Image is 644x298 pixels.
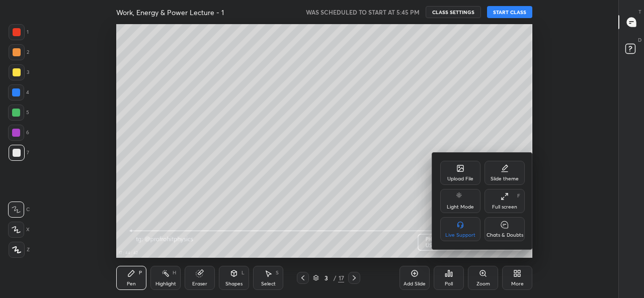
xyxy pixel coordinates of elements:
div: Upload File [447,176,473,181]
div: Full screen [492,205,517,210]
div: Light Mode [447,205,474,210]
div: Slide theme [491,176,519,181]
div: F [517,193,520,198]
div: Live Support [445,233,475,238]
div: Chats & Doubts [487,233,523,238]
